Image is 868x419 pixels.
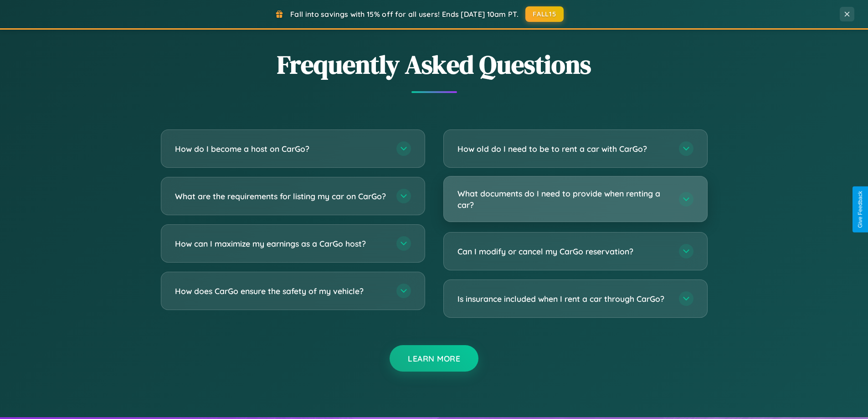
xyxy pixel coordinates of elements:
h3: How does CarGo ensure the safety of my vehicle? [175,285,387,297]
div: Give Feedback [857,191,863,228]
h3: What are the requirements for listing my car on CarGo? [175,191,387,202]
h3: What documents do I need to provide when renting a car? [457,188,670,210]
h3: Can I modify or cancel my CarGo reservation? [457,246,670,257]
span: Fall into savings with 15% off for all users! Ends [DATE] 10am PT. [290,10,519,19]
h3: How do I become a host on CarGo? [175,143,387,155]
button: Learn More [390,345,478,372]
h2: Frequently Asked Questions [161,47,708,82]
h3: Is insurance included when I rent a car through CarGo? [457,293,670,305]
button: FALL15 [525,6,564,22]
h3: How can I maximize my earnings as a CarGo host? [175,238,387,249]
h3: How old do I need to be to rent a car with CarGo? [457,143,670,155]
